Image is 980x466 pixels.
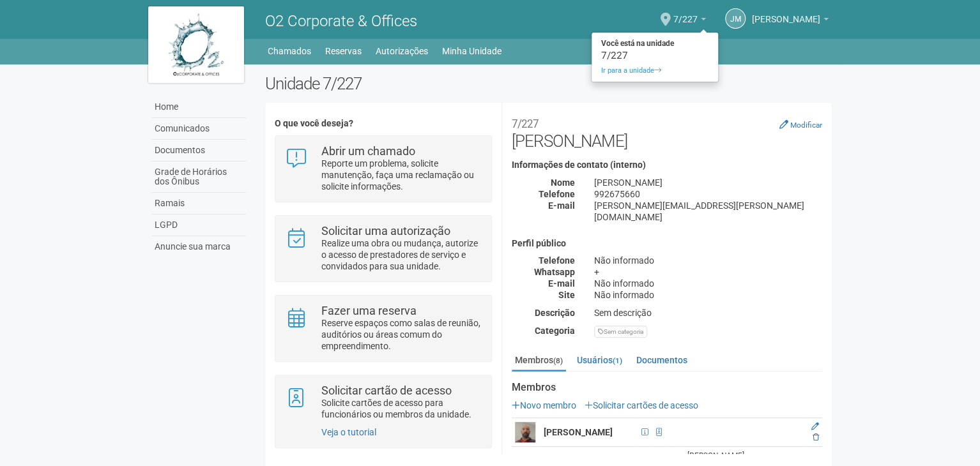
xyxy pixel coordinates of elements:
[285,225,481,272] a: Solicitar uma autorização Realize uma obra ou mudança, autorize o acesso de prestadores de serviç...
[376,42,428,60] a: Autorizações
[585,307,832,319] div: Sem descrição
[592,51,718,60] div: 7/227
[544,427,613,437] strong: [PERSON_NAME]
[321,237,482,272] p: Realize uma obra ou mudança, autorize o acesso de prestadores de serviço e convidados para sua un...
[585,278,832,289] div: Não informado
[539,189,575,199] strong: Telefone
[613,356,622,365] small: (1)
[633,350,691,370] a: Documentos
[151,193,246,214] a: Ramais
[512,400,576,410] a: Novo membro
[551,177,575,188] strong: Nome
[151,96,246,118] a: Home
[285,305,481,352] a: Fazer uma reserva Reserve espaços como salas de reunião, auditórios ou áreas comum do empreendime...
[321,224,450,237] strong: Solicitar uma autorização
[321,304,417,317] strong: Fazer uma reserva
[673,16,706,26] a: 7/227
[779,119,822,130] a: Modificar
[725,8,746,29] a: JM
[811,422,819,431] a: Editar membro
[148,6,244,83] img: logo.jpg
[321,144,415,158] strong: Abrir um chamado
[813,433,819,442] a: Excluir membro
[512,160,822,170] h4: Informações de contato (interno)
[534,267,575,277] strong: Whatsapp
[585,177,832,188] div: [PERSON_NAME]
[594,326,647,338] div: Sem categoria
[535,308,575,318] strong: Descrição
[321,384,452,397] strong: Solicitar cartão de acesso
[285,146,481,192] a: Abrir um chamado Reporte um problema, solicite manutenção, faça uma reclamação ou solicite inform...
[585,188,832,200] div: 992675660
[558,290,575,300] strong: Site
[512,239,822,248] h4: Perfil público
[512,112,822,151] h2: [PERSON_NAME]
[151,140,246,162] a: Documentos
[151,118,246,140] a: Comunicados
[752,16,829,26] a: [PERSON_NAME]
[265,74,832,93] h2: Unidade 7/227
[512,350,566,372] a: Membros(8)
[321,158,482,192] p: Reporte um problema, solicite manutenção, faça uma reclamação ou solicite informações.
[673,2,698,24] span: 7/227
[592,63,718,79] a: Ir para a unidade
[585,289,832,301] div: Não informado
[752,2,820,24] span: JUACY MENDES DA SILVA
[535,326,575,336] strong: Categoria
[321,317,482,352] p: Reserve espaços como salas de reunião, auditórios ou áreas comum do empreendimento.
[321,427,376,437] a: Veja o tutorial
[151,162,246,193] a: Grade de Horários dos Ônibus
[321,397,482,420] p: Solicite cartões de acesso para funcionários ou membros da unidade.
[553,356,563,365] small: (8)
[585,400,698,410] a: Solicitar cartões de acesso
[592,36,718,51] strong: Você está na unidade
[442,42,501,60] a: Minha Unidade
[585,255,832,266] div: Não informado
[515,422,535,442] img: user.png
[275,119,491,128] h4: O que você deseja?
[151,214,246,236] a: LGPD
[585,200,832,223] div: [PERSON_NAME][EMAIL_ADDRESS][PERSON_NAME][DOMAIN_NAME]
[548,278,575,289] strong: E-mail
[585,266,832,278] div: +
[790,121,822,130] small: Modificar
[574,350,625,370] a: Usuários(1)
[285,385,481,420] a: Solicitar cartão de acesso Solicite cartões de acesso para funcionários ou membros da unidade.
[548,200,575,211] strong: E-mail
[539,255,575,266] strong: Telefone
[268,42,311,60] a: Chamados
[151,236,246,257] a: Anuncie sua marca
[512,382,822,393] strong: Membros
[512,117,539,130] small: 7/227
[265,12,417,30] span: O2 Corporate & Offices
[325,42,362,60] a: Reservas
